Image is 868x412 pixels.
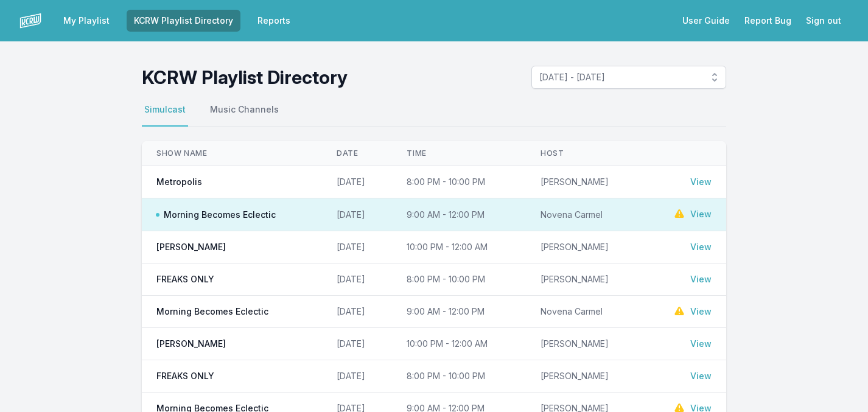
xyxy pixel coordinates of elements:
[526,231,644,264] td: [PERSON_NAME]
[526,296,644,328] td: Novena Carmel
[690,306,712,318] a: View
[156,209,276,221] span: Morning Becomes Eclectic
[142,66,348,88] h1: KCRW Playlist Directory
[526,198,644,231] td: Novena Carmel
[250,10,298,32] a: Reports
[526,166,644,198] td: [PERSON_NAME]
[690,338,712,350] a: View
[142,141,322,166] th: Show Name
[392,360,526,393] td: 8:00 PM - 10:00 PM
[531,66,726,89] button: [DATE] - [DATE]
[156,306,268,318] span: Morning Becomes Eclectic
[156,370,214,382] span: FREAKS ONLY
[392,328,526,360] td: 10:00 PM - 12:00 AM
[690,241,712,253] a: View
[392,231,526,264] td: 10:00 PM - 12:00 AM
[142,103,188,127] button: Simulcast
[526,141,644,166] th: Host
[322,166,392,198] td: [DATE]
[675,10,737,32] a: User Guide
[156,241,226,253] span: [PERSON_NAME]
[539,71,701,83] span: [DATE] - [DATE]
[127,10,240,32] a: KCRW Playlist Directory
[526,264,644,296] td: [PERSON_NAME]
[19,10,41,32] img: logo-white-87cec1fa9cbef997252546196dc51331.png
[392,296,526,328] td: 9:00 AM - 12:00 PM
[322,198,392,231] td: [DATE]
[526,360,644,393] td: [PERSON_NAME]
[392,166,526,198] td: 8:00 PM - 10:00 PM
[690,370,712,382] a: View
[526,328,644,360] td: [PERSON_NAME]
[56,10,117,32] a: My Playlist
[156,176,202,188] span: Metropolis
[156,338,226,350] span: [PERSON_NAME]
[322,231,392,264] td: [DATE]
[322,296,392,328] td: [DATE]
[690,176,712,188] a: View
[690,208,712,220] a: View
[690,273,712,285] a: View
[392,198,526,231] td: 9:00 AM - 12:00 PM
[392,264,526,296] td: 8:00 PM - 10:00 PM
[737,10,799,32] a: Report Bug
[392,141,526,166] th: Time
[322,141,392,166] th: Date
[156,273,214,285] span: FREAKS ONLY
[799,10,849,32] button: Sign out
[322,328,392,360] td: [DATE]
[322,360,392,393] td: [DATE]
[208,103,281,127] button: Music Channels
[322,264,392,296] td: [DATE]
